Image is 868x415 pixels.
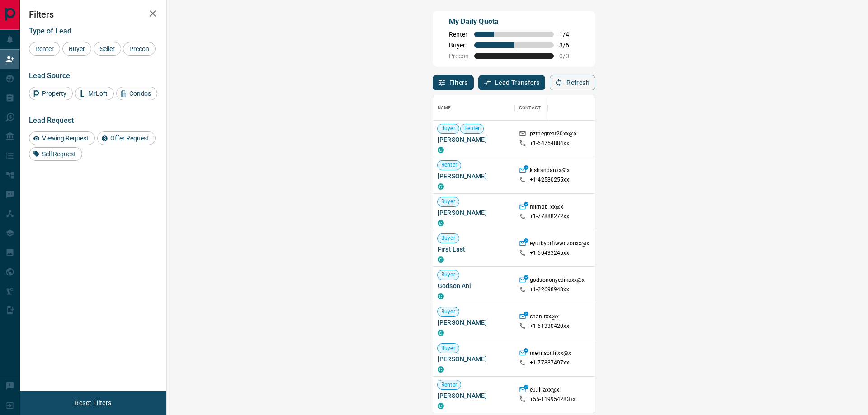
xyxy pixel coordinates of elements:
div: MrLoft [75,87,114,100]
div: condos.ca [438,330,444,336]
span: Buyer [438,234,459,242]
span: [PERSON_NAME] [438,354,510,364]
p: menilsonfilxx@x [530,350,571,359]
p: +1- 22698948xx [530,286,569,294]
span: 1 / 4 [559,31,579,38]
div: condos.ca [438,147,444,153]
div: condos.ca [438,183,444,190]
h2: Filters [29,9,157,20]
p: eu.liliaxx@x [530,386,560,396]
div: Name [438,95,451,121]
span: 3 / 6 [559,42,579,49]
button: Reset Filters [69,395,117,410]
p: +1- 60433245xx [530,249,569,257]
span: Renter [32,45,57,52]
span: Viewing Request [39,135,92,142]
div: Sell Request [29,147,82,161]
div: Renter [29,42,60,56]
span: Buyer [438,271,459,279]
button: Lead Transfers [478,75,546,90]
p: +1- 77887497xx [530,359,569,367]
span: Sell Request [39,150,79,158]
div: condos.ca [438,220,444,226]
span: [PERSON_NAME] [438,172,510,181]
p: My Daily Quota [449,16,579,27]
div: Viewing Request [29,131,95,145]
span: Buyer [438,125,459,132]
span: Renter [461,125,484,132]
div: Contact [519,95,541,121]
div: Precon [123,42,156,56]
span: [PERSON_NAME] [438,135,510,144]
span: Offer Request [107,135,152,142]
div: Property [29,87,73,100]
div: condos.ca [438,293,444,299]
span: Lead Request [29,116,74,125]
span: [PERSON_NAME] [438,208,510,217]
span: Property [39,90,70,97]
div: Name [433,95,514,121]
span: [PERSON_NAME] [438,391,510,400]
p: chan.rxx@x [530,313,559,322]
p: eyutbyprftwwqzouxx@x [530,240,590,249]
button: Refresh [550,75,595,90]
span: Renter [438,161,461,169]
p: +1- 64754884xx [530,140,569,147]
span: Renter [449,31,469,38]
span: Buyer [66,45,88,52]
span: Buyer [449,42,469,49]
p: kishandanxx@x [530,167,570,176]
p: +1- 77888272xx [530,213,569,220]
p: +1- 42580255xx [530,176,569,184]
span: Buyer [438,308,459,316]
span: First Last [438,245,510,254]
div: Seller [94,42,121,56]
span: MrLoft [85,90,111,97]
div: Buyer [62,42,91,56]
span: Godson Ani [438,281,510,290]
p: +55- 119954283xx [530,396,576,403]
span: Precon [449,52,469,60]
span: Seller [97,45,118,52]
div: condos.ca [438,403,444,409]
span: [PERSON_NAME] [438,318,510,327]
p: mirnab_xx@x [530,203,563,213]
span: Buyer [438,198,459,205]
p: godsononyedikaxx@x [530,276,585,286]
button: Filters [433,75,474,90]
p: +1- 61330420xx [530,322,569,330]
p: pzthegreat20xx@x [530,130,576,140]
span: Precon [126,45,152,52]
span: 0 / 0 [559,52,579,60]
div: Offer Request [97,131,156,145]
span: Buyer [438,345,459,352]
span: Renter [438,381,461,389]
div: condos.ca [438,366,444,373]
span: Type of Lead [29,27,71,35]
span: Lead Source [29,71,70,80]
span: Condos [126,90,154,97]
div: Condos [116,87,157,100]
div: condos.ca [438,256,444,263]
